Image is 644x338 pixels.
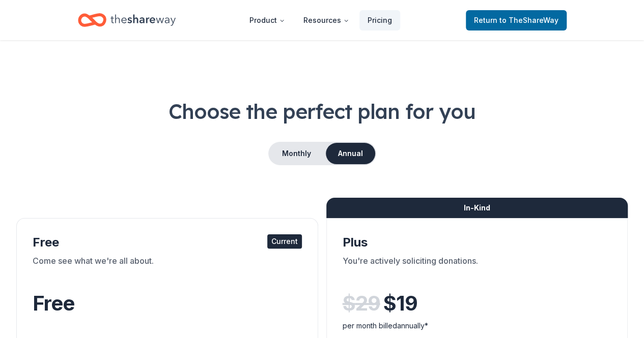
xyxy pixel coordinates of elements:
[359,10,400,30] a: Pricing
[33,234,302,251] div: Free
[466,10,567,30] a: Returnto TheShareWay
[241,8,400,32] nav: Main
[343,320,612,332] div: per month billed annually*
[267,234,302,249] div: Current
[33,291,74,316] span: Free
[295,10,357,30] button: Resources
[326,143,375,164] button: Annual
[326,198,628,218] div: In-Kind
[474,14,558,26] span: Return
[33,255,302,283] div: Come see what we're all about.
[343,255,612,283] div: You're actively soliciting donations.
[16,97,628,126] h1: Choose the perfect plan for you
[241,10,293,30] button: Product
[343,234,612,251] div: Plus
[269,143,324,164] button: Monthly
[78,8,176,32] a: Home
[499,16,558,24] span: to TheShareWay
[383,289,417,318] span: $ 19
